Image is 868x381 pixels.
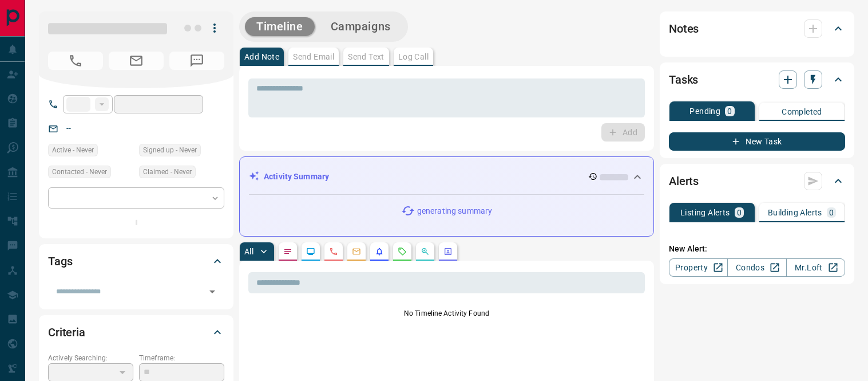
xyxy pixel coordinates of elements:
button: Timeline [245,17,315,36]
p: No Timeline Activity Found [248,308,645,319]
svg: Calls [329,247,338,256]
div: Tags [48,248,224,275]
div: Notes [669,15,845,42]
h2: Criteria [48,323,85,341]
h2: Alerts [669,172,699,190]
p: 0 [727,107,732,115]
p: All [244,248,253,256]
p: generating summary [417,205,492,217]
svg: Emails [352,247,361,256]
span: Active - Never [52,144,94,156]
svg: Opportunities [421,247,430,256]
a: Condos [727,258,786,277]
h2: Tags [48,252,72,270]
h2: Tasks [669,70,698,89]
p: Add Note [244,53,279,61]
p: Activity Summary [264,171,329,183]
p: 0 [737,209,742,217]
svg: Agent Actions [443,247,453,256]
a: -- [66,124,71,133]
p: Building Alerts [768,209,822,217]
p: Pending [689,107,720,115]
p: Listing Alerts [680,209,730,217]
span: Signed up - Never [143,144,197,156]
p: New Alert: [669,243,845,255]
a: Property [669,258,728,277]
div: Tasks [669,66,845,93]
button: Open [204,284,220,300]
span: No Email [109,52,164,70]
button: Campaigns [319,17,402,36]
svg: Lead Browsing Activity [306,247,315,256]
div: Criteria [48,319,224,346]
span: No Number [169,52,224,70]
div: Activity Summary [249,166,644,187]
span: No Number [48,52,103,70]
a: Mr.Loft [786,258,845,277]
span: Contacted - Never [52,166,107,178]
p: Timeframe: [139,353,224,363]
p: Actively Searching: [48,353,133,363]
svg: Listing Alerts [375,247,384,256]
h2: Notes [669,19,699,38]
svg: Requests [398,247,407,256]
div: Alerts [669,167,845,195]
span: Claimed - Never [143,166,192,178]
p: 0 [829,209,834,217]
p: Completed [782,108,822,116]
button: New Task [669,132,845,151]
svg: Notes [283,247,292,256]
